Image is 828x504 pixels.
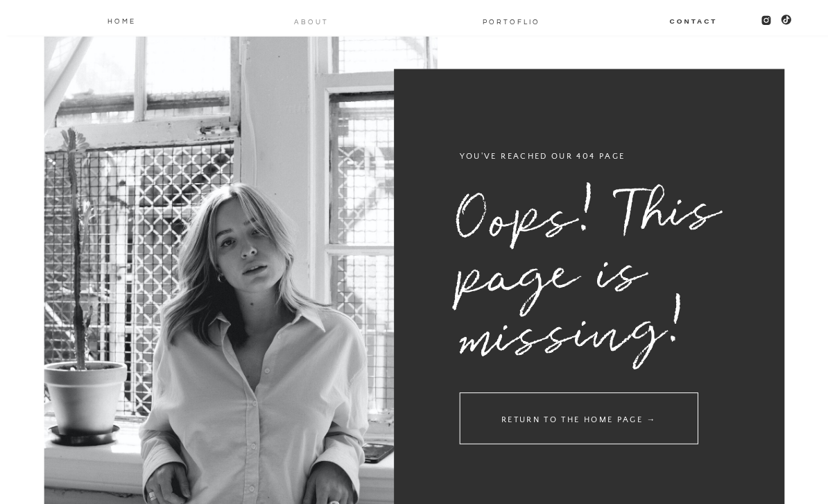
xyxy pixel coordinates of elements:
[106,15,137,26] a: Home
[293,15,329,26] a: About
[478,15,546,26] a: PORTOFLIO
[460,148,658,164] h3: you've reached our 404 page
[460,392,698,444] a: return to the home page →
[453,182,736,391] h1: Oops! This page is missing!
[669,15,718,26] a: Contact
